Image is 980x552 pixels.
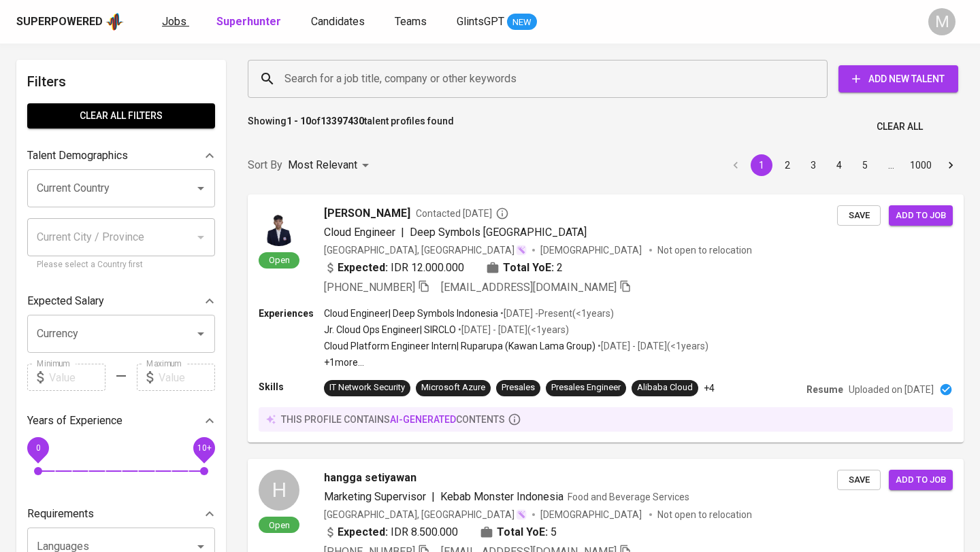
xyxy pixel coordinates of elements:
[457,15,504,28] span: GlintsGPT
[324,524,458,540] div: IDR 8.500.000
[854,154,876,176] button: Go to page 5
[27,148,128,164] p: Talent Demographics
[27,413,122,429] p: Years of Experience
[27,71,215,92] h6: Filters
[324,260,464,276] div: IDR 12.000.000
[837,205,881,226] button: Save
[896,472,946,488] span: Add to job
[287,116,311,126] b: 1 - 10
[838,65,958,92] button: Add New Talent
[551,381,621,394] div: Presales Engineer
[338,260,388,276] b: Expected:
[321,116,364,126] b: 13397430
[557,260,563,276] span: 2
[456,323,569,337] p: • [DATE] - [DATE] ( <1 years )
[16,12,124,32] a: Superpoweredapp logo
[197,443,211,453] span: 10+
[324,508,527,521] div: [GEOGRAPHIC_DATA], [GEOGRAPHIC_DATA]
[723,154,964,176] nav: pagination navigation
[27,142,215,169] div: Talent Demographics
[410,226,587,239] span: Deep Symbols [GEOGRAPHIC_DATA]
[288,153,374,178] div: Most Relevant
[395,15,427,28] span: Teams
[871,114,928,139] button: Clear All
[568,491,689,502] span: Food and Beverage Services
[259,205,299,246] img: 9ced7ca183157b547fd9650c5a337354.png
[431,489,435,505] span: |
[657,508,752,521] p: Not open to relocation
[324,205,410,222] span: [PERSON_NAME]
[540,243,644,257] span: [DEMOGRAPHIC_DATA]
[324,490,426,503] span: Marketing Supervisor
[38,107,204,124] span: Clear All filters
[551,524,557,540] span: 5
[540,508,644,521] span: [DEMOGRAPHIC_DATA]
[395,14,429,31] a: Teams
[191,179,210,198] button: Open
[216,14,284,31] a: Superhunter
[27,500,215,528] div: Requirements
[162,14,189,31] a: Jobs
[595,339,708,353] p: • [DATE] - [DATE] ( <1 years )
[35,443,40,453] span: 0
[259,380,324,394] p: Skills
[889,205,953,226] button: Add to job
[896,208,946,224] span: Add to job
[324,356,708,369] p: +1 more ...
[162,15,186,28] span: Jobs
[259,470,299,511] div: H
[802,154,824,176] button: Go to page 3
[37,258,206,272] p: Please select a Country first
[495,207,509,220] svg: By Batam recruiter
[503,260,554,276] b: Total YoE:
[288,157,357,173] p: Most Relevant
[16,14,103,30] div: Superpowered
[441,281,617,294] span: [EMAIL_ADDRESS][DOMAIN_NAME]
[416,207,509,220] span: Contacted [DATE]
[216,15,281,28] b: Superhunter
[906,154,936,176] button: Go to page 1000
[704,381,715,395] p: +4
[497,524,548,540] b: Total YoE:
[324,281,415,294] span: [PHONE_NUMBER]
[329,381,405,394] div: IT Network Security
[880,158,902,172] div: …
[777,154,798,176] button: Go to page 2
[324,470,416,486] span: hangga setiyawan
[105,12,124,32] img: app logo
[311,15,365,28] span: Candidates
[849,71,947,88] span: Add New Talent
[844,208,874,224] span: Save
[502,381,535,394] div: Presales
[27,293,104,309] p: Expected Salary
[889,470,953,491] button: Add to job
[637,381,693,394] div: Alibaba Cloud
[338,524,388,540] b: Expected:
[159,364,215,391] input: Value
[259,307,324,320] p: Experiences
[248,157,282,173] p: Sort By
[940,154,962,176] button: Go to next page
[806,383,843,396] p: Resume
[849,383,934,396] p: Uploaded on [DATE]
[27,103,215,128] button: Clear All filters
[657,243,752,257] p: Not open to relocation
[27,407,215,434] div: Years of Experience
[751,154,772,176] button: page 1
[263,254,295,266] span: Open
[498,307,614,320] p: • [DATE] - Present ( <1 years )
[324,323,456,337] p: Jr. Cloud Ops Engineer | SIRCLO
[191,324,210,343] button: Open
[281,413,505,426] p: this profile contains contents
[516,245,527,256] img: magic_wand.svg
[844,472,874,488] span: Save
[27,506,94,522] p: Requirements
[401,224,404,241] span: |
[324,243,527,257] div: [GEOGRAPHIC_DATA], [GEOGRAPHIC_DATA]
[390,414,456,425] span: AI-generated
[49,364,105,391] input: Value
[248,194,964,443] a: Open[PERSON_NAME]Contacted [DATE]Cloud Engineer|Deep Symbols [GEOGRAPHIC_DATA][GEOGRAPHIC_DATA], ...
[324,339,595,353] p: Cloud Platform Engineer Intern | Ruparupa (Kawan Lama Group)
[263,519,295,531] span: Open
[457,14,537,31] a: GlintsGPT NEW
